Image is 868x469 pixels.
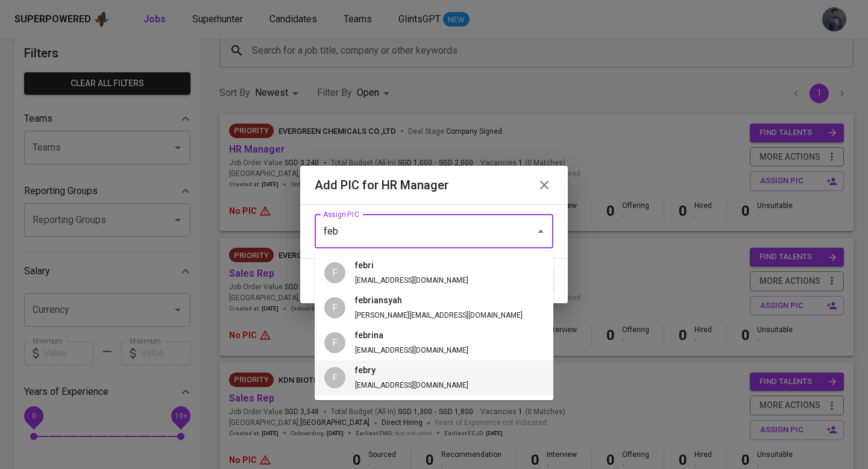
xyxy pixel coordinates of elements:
h6: febriansyah [355,294,523,307]
span: [EMAIL_ADDRESS][DOMAIN_NAME] [355,346,468,354]
h6: febrina [355,329,468,342]
span: [EMAIL_ADDRESS][DOMAIN_NAME] [355,276,468,285]
div: F [324,332,345,353]
div: F [324,367,345,388]
h6: Add PIC for HR Manager [315,175,448,195]
span: [PERSON_NAME][EMAIL_ADDRESS][DOMAIN_NAME] [355,311,523,319]
h6: febri [355,259,468,272]
div: F [324,297,345,318]
div: F [324,262,345,283]
span: [EMAIL_ADDRESS][DOMAIN_NAME] [355,381,468,389]
h6: febry [355,364,468,377]
button: Close [532,223,549,240]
